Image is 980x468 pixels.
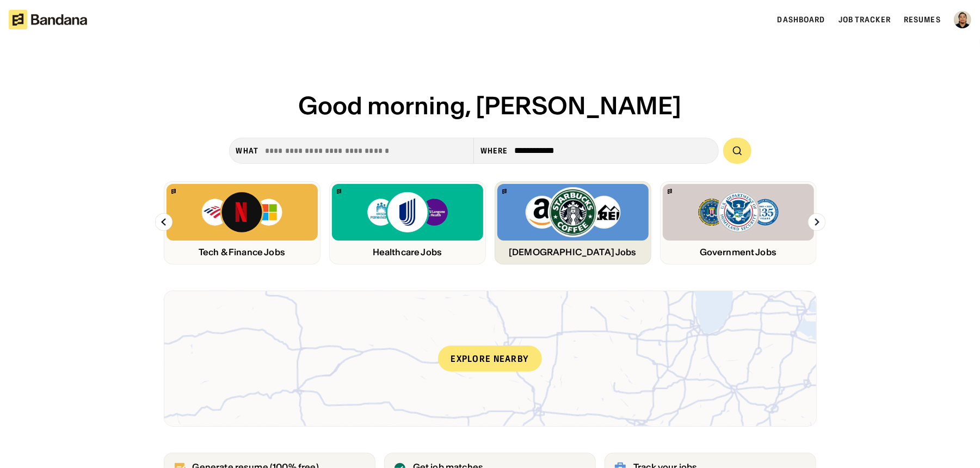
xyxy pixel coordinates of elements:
img: Bank of America, Netflix, Microsoft logos [201,190,283,234]
img: Bandana logo [171,189,176,194]
img: Bandana logo [502,189,507,194]
img: Bandana logo [668,189,672,194]
div: Tech & Finance Jobs [167,247,318,257]
a: Resumes [904,15,941,24]
img: Kaiser, United, NYU logos [366,190,449,234]
a: Dashboard [778,15,825,24]
a: Bandana logoRandom logosGovernment Jobs [660,181,817,264]
img: Bandana logo [337,189,341,194]
img: Left Arrow [155,213,172,231]
img: Profile photo [954,11,971,28]
a: Bandana logoAmazon, Starbucks, REI logos[DEMOGRAPHIC_DATA] Jobs [495,181,651,264]
img: Random logos [697,190,780,234]
div: Healthcare Jobs [332,247,483,257]
div: what [236,146,258,156]
div: Explore nearby [438,346,543,372]
a: Bandana logoBank of America, Netflix, Microsoft logosTech & Finance Jobs [164,181,320,264]
span: Good morning, [PERSON_NAME] [299,90,682,121]
a: Bandana logoKaiser, United, NYU logosHealthcare Jobs [329,181,486,264]
div: [DEMOGRAPHIC_DATA] Jobs [497,247,649,257]
img: Right Arrow [808,213,825,231]
a: Explore nearby [164,291,816,426]
div: Where [480,146,508,156]
img: Bandana logotype [9,10,87,29]
a: Job Tracker [839,15,891,24]
div: Government Jobs [663,247,814,257]
img: Amazon, Starbucks, REI logos [525,187,620,237]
